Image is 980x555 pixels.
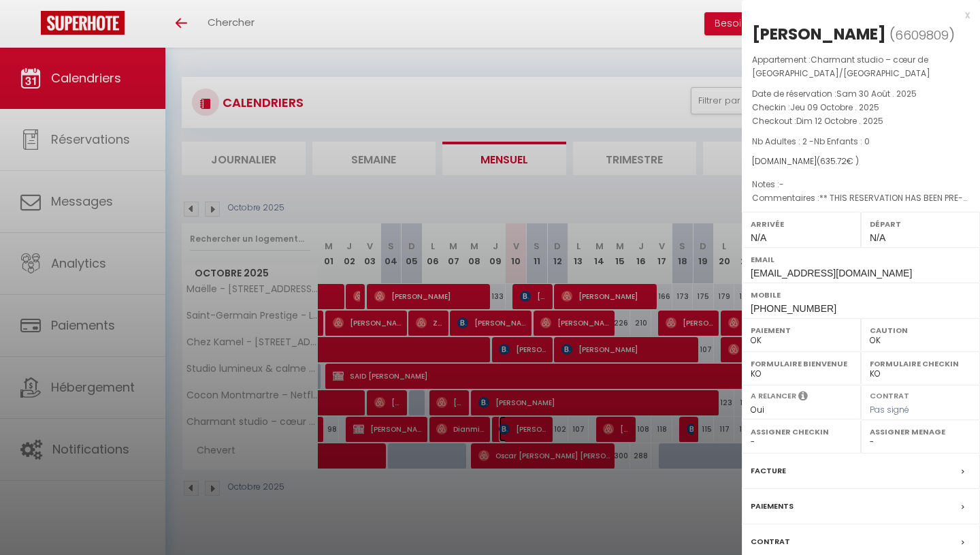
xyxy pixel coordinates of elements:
[751,357,852,370] label: Formulaire Bienvenue
[752,191,970,205] p: Commentaires :
[752,155,970,168] div: [DOMAIN_NAME]
[751,535,790,549] label: Contrat
[752,53,970,80] p: Appartement :
[870,323,971,337] label: Caution
[895,27,949,44] span: 6609809
[870,425,971,439] label: Assigner Menage
[752,54,930,79] span: Charmant studio – cœur de [GEOGRAPHIC_DATA]/[GEOGRAPHIC_DATA]
[751,288,971,302] label: Mobile
[752,178,970,191] p: Notes :
[752,114,970,128] p: Checkout :
[751,425,852,439] label: Assigner Checkin
[820,155,847,167] span: 635.72
[752,87,970,101] p: Date de réservation :
[752,101,970,114] p: Checkin :
[870,232,885,243] span: N/A
[751,323,852,337] label: Paiement
[751,217,852,231] label: Arrivée
[814,136,870,147] span: Nb Enfants : 0
[790,101,879,113] span: Jeu 09 Octobre . 2025
[836,88,917,99] span: Sam 30 Août . 2025
[870,357,971,370] label: Formulaire Checkin
[752,23,886,45] div: [PERSON_NAME]
[870,390,909,399] label: Contrat
[751,390,796,402] label: A relancer
[817,155,859,167] span: ( € )
[870,404,909,415] span: Pas signé
[742,7,970,23] div: x
[751,253,971,266] label: Email
[779,178,784,190] span: -
[889,25,955,44] span: ( )
[751,232,766,243] span: N/A
[752,136,870,147] span: Nb Adultes : 2 -
[751,464,786,478] label: Facture
[796,115,883,127] span: Dim 12 Octobre . 2025
[751,303,836,314] span: [PHONE_NUMBER]
[870,217,971,231] label: Départ
[751,268,912,279] span: [EMAIL_ADDRESS][DOMAIN_NAME]
[751,499,794,513] label: Paiements
[798,390,808,405] i: Sélectionner OUI si vous souhaiter envoyer les séquences de messages post-checkout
